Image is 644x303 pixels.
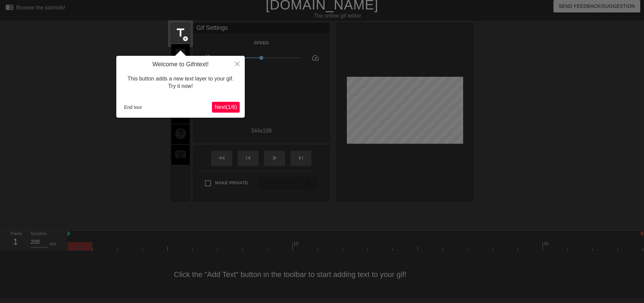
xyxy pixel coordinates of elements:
h4: Welcome to Gifntext! [121,61,240,68]
button: Close [230,56,245,71]
button: End tour [121,102,145,112]
button: Next [212,102,240,113]
div: This button adds a new text layer to your gif. Try it now! [121,68,240,97]
span: Next ( 1 / 6 ) [215,104,237,110]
